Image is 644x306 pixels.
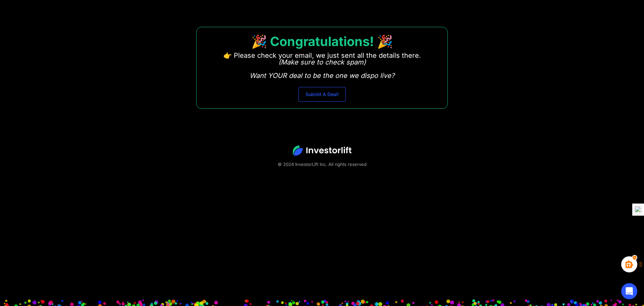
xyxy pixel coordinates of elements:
p: 👉 Please check your email, we just sent all the details there. ‍ [223,52,421,79]
em: (Make sure to check spam) Want YOUR deal to be the one we dispo live? [250,58,394,80]
div: Open Intercom Messenger [621,283,637,299]
a: Submit A Deal! [299,87,346,102]
strong: 🎉 Congratulations! 🎉 [251,34,393,49]
div: © 2024 InvestorLift Inc. All rights reserved [23,161,621,168]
